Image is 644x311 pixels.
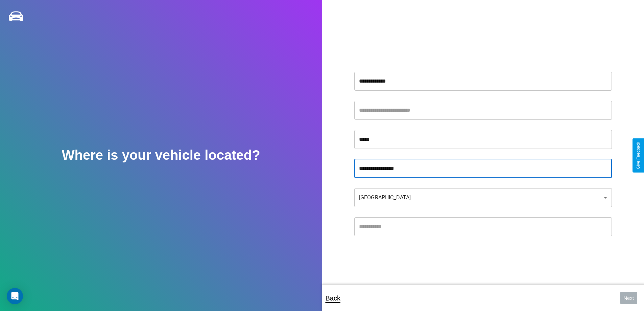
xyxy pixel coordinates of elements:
div: Give Feedback [636,142,641,169]
h2: Where is your vehicle located? [62,148,260,163]
div: [GEOGRAPHIC_DATA] [354,188,612,207]
button: Next [620,292,637,304]
p: Back [326,292,340,304]
div: Open Intercom Messenger [7,288,23,304]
